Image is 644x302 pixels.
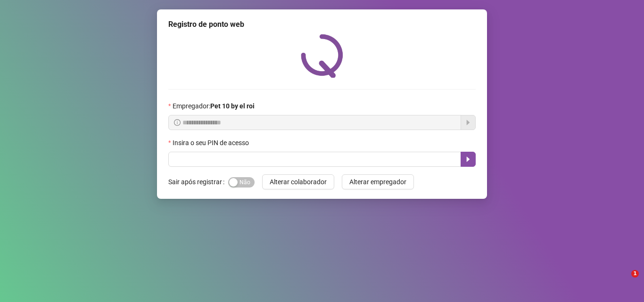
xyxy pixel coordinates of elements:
span: 1 [631,270,639,278]
strong: Pet 10 by el roi [210,102,255,110]
span: info-circle [174,119,181,126]
button: Alterar empregador [342,174,414,189]
button: Alterar colaborador [262,174,334,189]
span: Alterar empregador [349,177,406,187]
label: Insira o seu PIN de acesso [168,138,255,148]
iframe: Intercom live chat [612,270,635,293]
img: QRPoint [301,34,343,78]
span: Empregador : [173,101,255,111]
span: caret-right [464,155,472,163]
span: Alterar colaborador [270,177,327,187]
div: Registro de ponto web [168,19,476,30]
label: Sair após registrar [168,174,228,189]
